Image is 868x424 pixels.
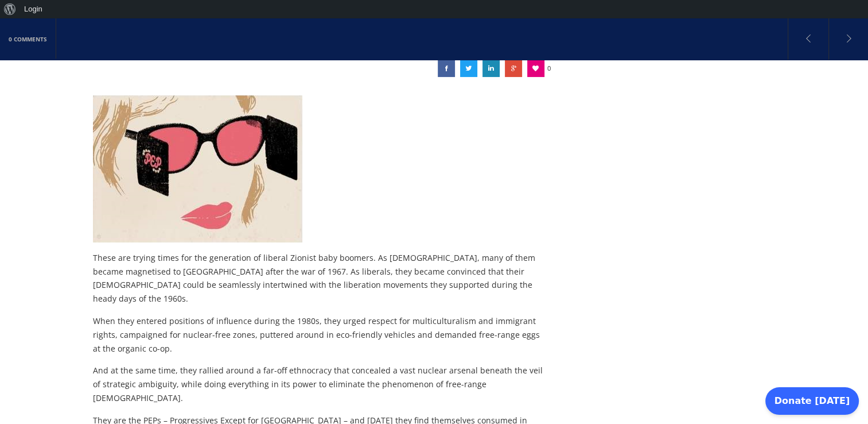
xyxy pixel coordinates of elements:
[93,364,548,404] p: And at the same time, they rallied around a far-off ethnocracy that concealed a vast nuclear arse...
[93,251,548,306] p: These are trying times for the generation of liberal Zionist baby boomers. As [DEMOGRAPHIC_DATA],...
[460,60,477,77] a: Scarlett Johansson controversy shows Hollywood’s fading Zionism
[505,60,522,77] a: Scarlett Johansson controversy shows Hollywood’s fading Zionism
[547,60,551,77] span: 0
[93,95,302,242] img: pep
[482,60,500,77] a: Scarlett Johansson controversy shows Hollywood’s fading Zionism
[438,60,455,77] a: Scarlett Johansson controversy shows Hollywood’s fading Zionism
[93,314,548,355] p: When they entered positions of influence during the 1980s, they urged respect for multiculturalis...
